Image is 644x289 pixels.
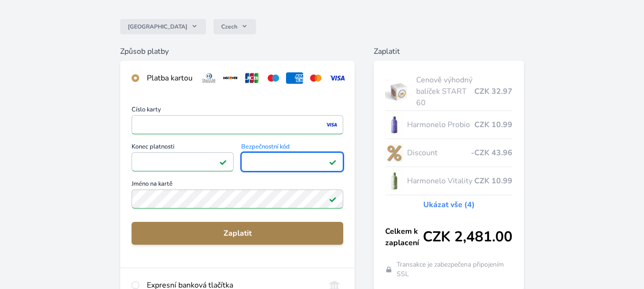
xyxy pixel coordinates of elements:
img: start.jpg [385,80,412,103]
span: Celkem k zaplacení [385,226,423,249]
span: Jméno na kartě [132,181,343,189]
iframe: Iframe pro číslo karty [136,118,339,131]
img: visa [325,120,338,129]
img: CLEAN_VITALITY_se_stinem_x-lo.jpg [385,169,403,193]
span: Cenově výhodný balíček START 60 [416,74,474,109]
input: Jméno na kartěPlatné pole [132,189,343,209]
iframe: Iframe pro datum vypršení platnosti [136,155,229,169]
img: diners.svg [200,72,218,84]
span: CZK 32.97 [474,86,512,97]
button: [GEOGRAPHIC_DATA] [120,19,206,34]
span: Číslo karty [132,107,343,115]
span: CZK 2,481.00 [423,229,512,246]
img: visa.svg [328,72,346,84]
img: discount-lo.png [385,141,403,165]
span: Harmonelo Vitality [407,175,474,187]
span: [GEOGRAPHIC_DATA] [128,23,187,30]
h6: Zaplatit [374,46,524,57]
button: Czech [214,19,256,34]
h6: Způsob platby [120,46,355,57]
span: CZK 10.99 [474,119,512,130]
img: jcb.svg [243,72,261,84]
span: Czech [221,23,237,30]
img: discover.svg [222,72,239,84]
div: Platba kartou [147,72,193,84]
img: Platné pole [329,195,337,203]
a: Ukázat vše (4) [423,199,475,210]
img: Platné pole [219,158,227,166]
span: Transakce je zabezpečena připojením SSL [397,260,513,279]
img: amex.svg [286,72,304,84]
span: Bezpečnostní kód [241,144,343,152]
span: -CZK 43.96 [471,147,512,159]
span: Discount [407,147,471,159]
img: CLEAN_PROBIO_se_stinem_x-lo.jpg [385,113,403,137]
iframe: Iframe pro bezpečnostní kód [245,155,339,169]
img: mc.svg [307,72,325,84]
img: Platné pole [329,158,337,166]
img: maestro.svg [265,72,282,84]
span: Zaplatit [139,228,336,239]
span: Konec platnosti [132,144,234,152]
button: Zaplatit [132,222,343,245]
span: CZK 10.99 [474,175,512,187]
span: Harmonelo Probio [407,119,474,130]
